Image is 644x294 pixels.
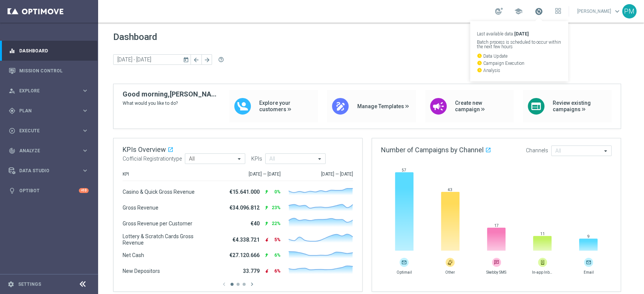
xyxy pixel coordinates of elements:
[8,128,89,134] button: play_circle_outline Execute keyboard_arrow_right
[534,6,544,18] a: Last available data:[DATE] Batch process is scheduled to occur within the next few hours watch_la...
[19,168,81,173] span: Data Studio
[9,127,15,134] i: play_circle_outline
[9,127,81,134] div: Execute
[9,87,81,94] div: Explore
[8,68,89,74] button: Mission Control
[81,127,89,134] i: keyboard_arrow_right
[8,48,89,54] button: equalizer Dashboard
[9,147,15,154] i: track_changes
[19,89,81,93] span: Explore
[477,40,561,49] p: Batch process is scheduled to occur within the next few hours
[9,107,81,114] div: Plan
[514,7,523,15] span: school
[19,149,81,153] span: Analyze
[622,4,636,18] div: PM
[514,31,529,37] strong: [DATE]
[8,168,89,174] button: Data Studio keyboard_arrow_right
[81,147,89,154] i: keyboard_arrow_right
[79,188,89,193] div: +10
[477,60,561,66] p: Campaign Execution
[9,181,89,201] div: Optibot
[9,61,89,81] div: Mission Control
[477,60,482,66] i: watch_later
[477,67,482,73] i: watch_later
[9,87,15,94] i: person_search
[8,148,89,154] button: track_changes Analyze keyboard_arrow_right
[8,188,89,194] button: lightbulb Optibot +10
[81,87,89,94] i: keyboard_arrow_right
[576,6,622,17] a: [PERSON_NAME]keyboard_arrow_down
[19,61,89,81] a: Mission Control
[477,32,561,36] p: Last available data:
[9,147,81,154] div: Analyze
[81,167,89,174] i: keyboard_arrow_right
[9,107,15,114] i: gps_fixed
[8,108,89,114] button: gps_fixed Plan keyboard_arrow_right
[477,67,561,73] p: Analysis
[9,47,15,54] i: equalizer
[9,187,15,194] i: lightbulb
[9,167,81,174] div: Data Studio
[9,41,89,61] div: Dashboard
[18,282,41,286] a: Settings
[477,53,482,58] i: watch_later
[19,181,79,201] a: Optibot
[613,7,621,15] span: keyboard_arrow_down
[8,88,89,94] button: person_search Explore keyboard_arrow_right
[19,109,81,113] span: Plan
[19,41,89,61] a: Dashboard
[477,53,561,58] p: Data Update
[81,107,89,114] i: keyboard_arrow_right
[8,281,14,288] i: settings
[19,129,81,133] span: Execute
